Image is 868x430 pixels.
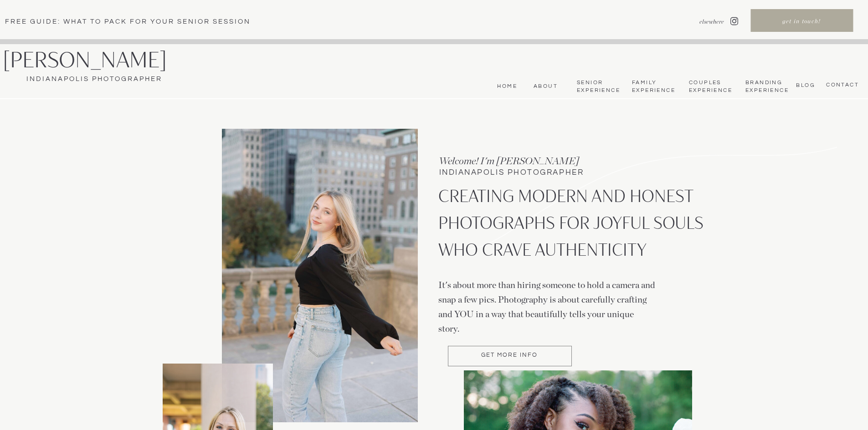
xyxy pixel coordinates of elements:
[689,79,731,94] a: Couples Experience
[448,352,571,360] a: Get more Info
[794,82,815,88] a: bLog
[751,17,852,27] a: get in touch!
[577,79,619,94] a: Senior Experience
[5,17,266,26] a: Free Guide: What To pack for your senior session
[439,169,625,179] h1: INDIANAPOLIS PHOTOGRAPHER
[438,182,707,272] p: CREATING MODERN AND HONEST PHOTOGRAPHS FOR JOYFUL SOULS WHO CRAVE AUTHENTICITY
[495,83,517,90] a: Home
[438,278,656,332] p: It's about more than hiring someone to hold a camera and snap a few pics. Photography is about ca...
[745,79,787,94] nav: Branding Experience
[439,154,609,167] h3: Welcome! I'm [PERSON_NAME]
[677,18,724,26] nav: elsewhere
[745,79,787,94] a: BrandingExperience
[530,83,558,90] a: About
[3,48,194,72] a: [PERSON_NAME]
[823,81,859,89] a: CONTACT
[632,79,674,94] a: Family Experience
[3,74,185,84] a: Indianapolis Photographer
